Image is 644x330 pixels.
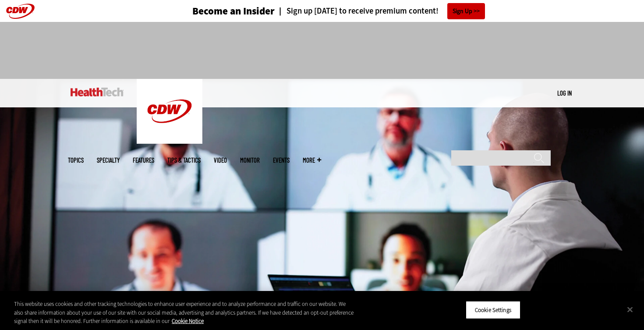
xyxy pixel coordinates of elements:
[240,157,260,163] a: MonITor
[137,137,202,146] a: CDW
[620,300,640,319] button: Close
[466,301,520,319] button: Cookie Settings
[97,157,120,163] span: Specialty
[273,157,290,163] a: Events
[14,300,354,326] div: This website uses cookies and other tracking technologies to enhance user experience and to analy...
[172,317,204,325] a: More information about your privacy
[447,3,485,19] a: Sign Up
[275,7,439,15] a: Sign up [DATE] to receive premium content!
[167,157,201,163] a: Tips & Tactics
[68,157,84,163] span: Topics
[159,6,275,16] a: Become an Insider
[557,89,572,97] a: Log in
[71,88,124,96] img: Home
[137,79,202,144] img: Home
[133,157,154,163] a: Features
[192,6,275,16] h3: Become an Insider
[214,157,227,163] a: Video
[163,31,481,70] iframe: advertisement
[557,89,572,98] div: User menu
[303,157,321,163] span: More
